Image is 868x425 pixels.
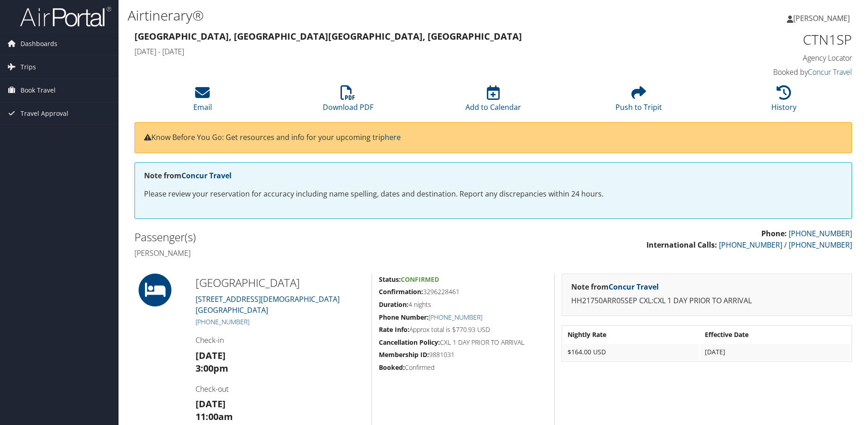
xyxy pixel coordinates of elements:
td: [DATE] [700,344,851,360]
strong: [DATE] [196,398,226,410]
a: [PHONE_NUMBER] [429,313,482,321]
strong: Note from [144,171,232,181]
a: Concur Travel [609,282,659,292]
strong: [GEOGRAPHIC_DATA], [GEOGRAPHIC_DATA] [GEOGRAPHIC_DATA], [GEOGRAPHIC_DATA] [134,30,522,42]
h4: Check-out [196,384,365,394]
h5: 3296228461 [379,287,548,296]
span: Book Travel [21,79,56,102]
a: [STREET_ADDRESS][DEMOGRAPHIC_DATA][GEOGRAPHIC_DATA] [196,294,340,315]
p: Know Before You Go: Get resources and info for your upcoming trip [144,132,842,144]
a: Push to Tripit [615,90,662,112]
strong: Membership ID: [379,350,429,359]
span: Trips [21,56,36,78]
strong: Note from [571,282,659,292]
span: Confirmed [401,275,439,284]
th: Nightly Rate [563,327,699,343]
h2: [GEOGRAPHIC_DATA] [196,275,365,290]
strong: Confirmation: [379,287,423,296]
strong: Booked: [379,363,405,372]
strong: 3:00pm [196,362,228,374]
h5: Confirmed [379,363,548,372]
h2: Passenger(s) [134,229,486,245]
strong: 11:00am [196,410,233,423]
a: here [385,132,401,142]
a: [PHONE_NUMBER] [196,317,249,326]
strong: Cancellation Policy: [379,338,440,347]
h4: [DATE] - [DATE] [134,47,669,57]
a: Download PDF [323,90,373,112]
p: HH21750ARR05SEP CXL:CXL 1 DAY PRIOR TO ARRIVAL [571,295,842,307]
h1: Airtinerary® [128,6,615,25]
p: Please review your reservation for accuracy including name spelling, dates and destination. Repor... [144,188,842,200]
strong: Rate Info: [379,325,409,334]
strong: Status: [379,275,401,284]
strong: [DATE] [196,349,226,362]
a: History [771,90,796,112]
a: [PHONE_NUMBER] / [PHONE_NUMBER] [719,240,852,250]
h5: Approx total is $770.93 USD [379,325,548,334]
a: Concur Travel [808,67,852,77]
strong: Duration: [379,300,408,309]
h4: Booked by [683,67,852,77]
img: airportal-logo.png [20,6,111,27]
h1: CTN1SP [683,30,852,49]
a: Add to Calendar [465,90,521,112]
h5: 9881031 [379,350,548,359]
span: [PERSON_NAME] [793,13,850,23]
h5: CXL 1 DAY PRIOR TO ARRIVAL [379,338,548,347]
strong: Phone: [761,228,787,238]
th: Effective Date [700,327,851,343]
a: [PERSON_NAME] [787,5,859,32]
a: Concur Travel [181,171,232,181]
h4: Check-in [196,335,365,345]
h4: Agency Locator [683,53,852,63]
h5: 4 nights [379,300,548,309]
a: Email [193,90,212,112]
span: Dashboards [21,32,57,55]
span: Travel Approval [21,102,68,125]
a: [PHONE_NUMBER] [789,228,852,238]
td: $164.00 USD [563,344,699,360]
strong: Phone Number: [379,313,429,321]
h4: [PERSON_NAME] [134,248,486,258]
strong: International Calls: [646,240,717,250]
